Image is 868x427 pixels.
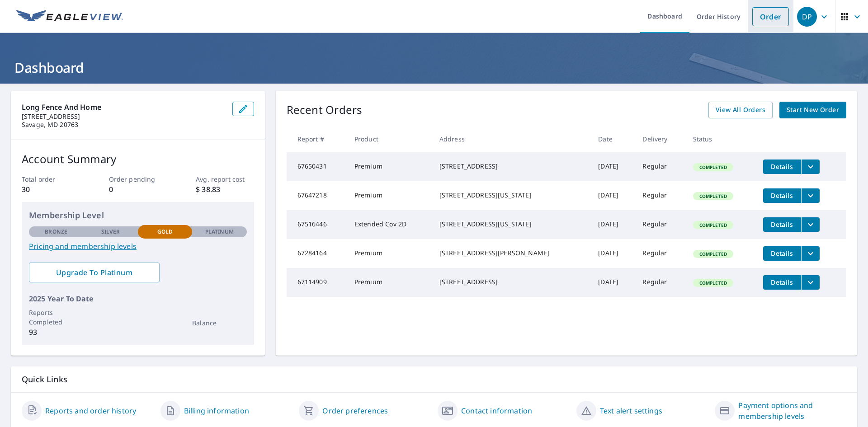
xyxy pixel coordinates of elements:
[196,174,254,184] p: Avg. report cost
[801,188,820,203] button: filesDropdownBtn-67647218
[787,104,839,116] span: Start New Order
[763,188,801,203] button: detailsBtn-67647218
[635,210,685,239] td: Regular
[347,181,432,210] td: Premium
[109,184,167,195] p: 0
[432,126,591,152] th: Address
[347,268,432,297] td: Premium
[45,228,67,236] p: Bronze
[708,102,773,118] a: View All Orders
[22,113,225,121] p: [STREET_ADDRESS]
[752,7,789,26] a: Order
[635,152,685,181] td: Regular
[22,374,846,385] p: Quick Links
[779,102,846,118] a: Start New Order
[694,193,732,199] span: Completed
[29,293,247,304] p: 2025 Year To Date
[591,239,635,268] td: [DATE]
[694,280,732,286] span: Completed
[287,126,347,152] th: Report #
[591,126,635,152] th: Date
[591,210,635,239] td: [DATE]
[461,405,532,416] a: Contact information
[29,327,83,338] p: 93
[716,104,765,116] span: View All Orders
[591,181,635,210] td: [DATE]
[694,222,732,228] span: Completed
[694,251,732,257] span: Completed
[769,191,796,200] span: Details
[738,400,846,422] a: Payment options and membership levels
[635,268,685,297] td: Regular
[347,239,432,268] td: Premium
[287,181,347,210] td: 67647218
[29,241,247,252] a: Pricing and membership levels
[591,268,635,297] td: [DATE]
[22,151,254,167] p: Account Summary
[11,58,857,77] h1: Dashboard
[769,249,796,258] span: Details
[184,405,249,416] a: Billing information
[347,126,432,152] th: Product
[45,405,136,416] a: Reports and order history
[347,210,432,239] td: Extended Cov 2D
[439,191,584,200] div: [STREET_ADDRESS][US_STATE]
[287,268,347,297] td: 67114909
[22,102,225,113] p: Long Fence And Home
[763,217,801,232] button: detailsBtn-67516446
[287,152,347,181] td: 67650431
[101,228,120,236] p: Silver
[801,217,820,232] button: filesDropdownBtn-67516446
[29,263,160,282] a: Upgrade To Platinum
[322,405,388,416] a: Order preferences
[801,275,820,290] button: filesDropdownBtn-67114909
[287,239,347,268] td: 67284164
[109,174,167,184] p: Order pending
[763,275,801,290] button: detailsBtn-67114909
[797,7,817,27] div: DP
[347,152,432,181] td: Premium
[36,267,152,277] span: Upgrade To Platinum
[287,210,347,239] td: 67516446
[22,184,80,195] p: 30
[196,184,254,195] p: $ 38.83
[769,278,796,286] span: Details
[22,174,80,184] p: Total order
[439,249,584,258] div: [STREET_ADDRESS][PERSON_NAME]
[29,209,247,221] p: Membership Level
[439,162,584,171] div: [STREET_ADDRESS]
[763,246,801,261] button: detailsBtn-67284164
[16,10,123,23] img: EV Logo
[763,160,801,174] button: detailsBtn-67650431
[801,246,820,261] button: filesDropdownBtn-67284164
[157,228,173,236] p: Gold
[439,277,584,286] div: [STREET_ADDRESS]
[801,160,820,174] button: filesDropdownBtn-67650431
[635,239,685,268] td: Regular
[769,220,796,229] span: Details
[686,126,756,152] th: Status
[769,162,796,171] span: Details
[287,102,363,118] p: Recent Orders
[22,121,225,129] p: Savage, MD 20763
[600,405,662,416] a: Text alert settings
[694,164,732,170] span: Completed
[635,181,685,210] td: Regular
[635,126,685,152] th: Delivery
[591,152,635,181] td: [DATE]
[29,308,83,327] p: Reports Completed
[439,220,584,229] div: [STREET_ADDRESS][US_STATE]
[205,228,234,236] p: Platinum
[192,318,246,328] p: Balance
